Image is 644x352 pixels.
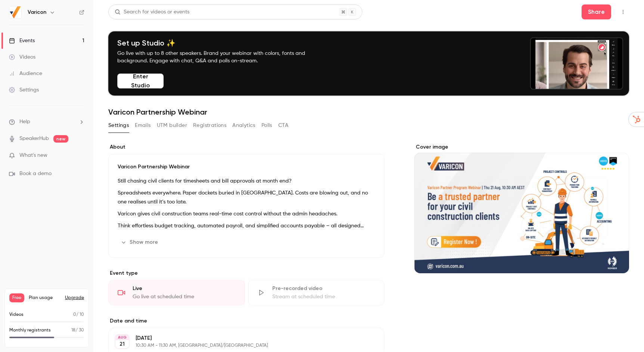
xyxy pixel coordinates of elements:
button: Upgrade [65,295,84,301]
div: Live [133,285,236,292]
label: Date and time [108,317,384,325]
span: What's new [19,152,47,159]
span: 0 [73,312,76,317]
div: Pre-recorded videoStream at scheduled time [248,280,385,305]
div: Go live at scheduled time [133,293,236,300]
label: Cover image [414,143,629,151]
label: About [108,143,384,151]
button: Enter Studio [117,74,164,88]
p: [DATE] [136,334,345,342]
p: / 30 [71,327,84,334]
p: Monthly registrants [9,327,51,334]
div: Search for videos or events [115,8,189,16]
p: 21 [120,340,125,348]
button: Registrations [193,119,226,131]
span: Plan usage [29,295,61,301]
div: LiveGo live at scheduled time [108,280,245,305]
div: Stream at scheduled time [272,293,375,300]
button: Analytics [232,119,256,131]
img: Varicon [9,6,21,18]
button: Emails [135,119,151,131]
div: AUG [115,335,129,340]
section: Cover image [414,143,629,273]
div: Pre-recorded video [272,285,375,292]
span: Help [19,118,30,126]
iframe: Noticeable Trigger [75,152,84,159]
p: 10:30 AM - 11:30 AM, [GEOGRAPHIC_DATA]/[GEOGRAPHIC_DATA] [136,343,345,349]
button: Polls [261,119,272,131]
p: / 10 [73,311,84,318]
div: Events [9,37,35,44]
div: Videos [9,53,35,61]
h1: Varicon Partnership Webinar [108,108,629,116]
span: new [53,135,68,143]
div: Settings [9,86,39,94]
button: CTA [278,119,288,131]
p: Event type [108,270,384,277]
a: SpeakerHub [19,135,49,143]
button: Show more [118,236,162,248]
li: help-dropdown-opener [9,118,84,126]
p: Go live with up to 8 other speakers. Brand your webinar with colors, fonts and background. Engage... [117,50,323,65]
button: UTM builder [157,119,187,131]
span: 18 [71,328,75,333]
h4: Set up Studio ✨ [117,38,323,47]
button: Share [582,4,611,19]
h6: Varicon [28,9,46,16]
button: Settings [108,119,129,131]
p: Still chasing civil clients for timesheets and bill approvals at month end? [118,177,375,186]
p: Varicon gives civil construction teams real-time cost control without the admin headaches. [118,209,375,218]
p: Think effortless budget tracking, automated payroll, and simplified accounts payable – all design... [118,221,375,230]
p: Spreadsheets everywhere. Paper dockets buried in [GEOGRAPHIC_DATA]. Costs are blowing out, and no... [118,189,375,206]
span: Free [9,293,24,302]
p: Varicon Partnership Webinar [118,163,375,171]
div: Audience [9,70,42,77]
span: Book a demo [19,170,52,178]
p: Videos [9,311,24,318]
